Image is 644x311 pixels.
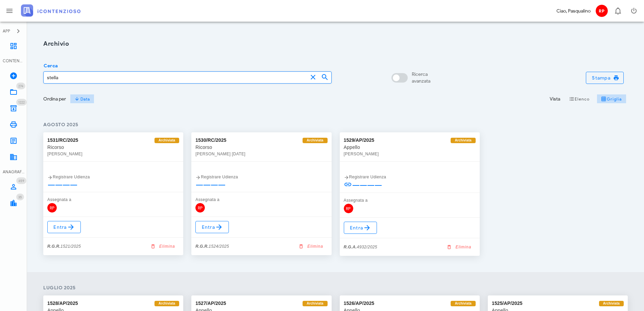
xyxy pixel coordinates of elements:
[593,3,610,19] button: RP
[47,243,81,250] div: 1521/2025
[16,194,24,200] span: Distintivo
[307,138,323,143] span: Archiviata
[195,196,327,203] div: Assegnata a
[18,195,22,199] span: 35
[444,242,476,252] button: Elimina
[3,169,24,175] div: ANAGRAFICA
[43,121,628,128] h4: agosto 2025
[43,95,66,103] div: Ordina per
[47,221,81,233] a: Entra
[564,94,594,104] button: Elenco
[151,243,175,249] span: Elimina
[344,197,476,204] div: Assegnata a
[195,244,209,249] strong: R.G.R.
[47,144,179,151] div: Ricorso
[159,301,175,306] span: Archiviata
[18,84,23,88] span: 274
[603,301,620,306] span: Archiviata
[344,245,357,249] strong: R.G.A.
[195,136,226,144] div: 1530/RC/2025
[195,203,205,213] span: RP
[53,223,75,231] span: Entra
[455,301,471,306] span: Archiviata
[344,144,476,151] div: Appello
[344,222,377,234] a: Entra
[47,299,78,307] div: 1528/AP/2025
[21,4,80,17] img: logo-text-2x.png
[18,179,24,183] span: 459
[18,100,25,105] span: 1222
[586,72,624,84] button: Stampa
[350,224,372,232] span: Entra
[47,196,179,203] div: Assegnata a
[307,301,323,306] span: Archiviata
[344,244,377,250] div: 4932/2025
[344,299,375,307] div: 1526/AP/2025
[70,94,94,104] button: Data
[195,174,327,180] div: Registrare Udienza
[556,7,591,15] div: Ciao, Pasqualino
[455,138,471,143] span: Archiviata
[300,243,323,249] span: Elimina
[3,58,24,64] div: CONTENZIOSO
[596,5,608,17] span: RP
[344,204,353,213] span: RP
[295,242,328,251] button: Elimina
[309,73,317,81] button: clear icon
[610,3,626,19] button: Distintivo
[16,83,25,89] span: Distintivo
[16,99,27,106] span: Distintivo
[74,96,90,102] span: Data
[47,203,57,213] span: RP
[344,174,476,180] div: Registrare Udienza
[47,174,179,180] div: Registrare Udienza
[550,95,560,103] div: Vista
[592,75,618,81] span: Stampa
[16,177,26,184] span: Distintivo
[344,136,375,144] div: 1529/AP/2025
[47,151,179,157] div: [PERSON_NAME]
[195,221,229,233] a: Entra
[492,299,523,307] div: 1525/AP/2025
[47,244,61,249] strong: R.G.R.
[448,244,471,250] span: Elimina
[344,151,476,157] div: [PERSON_NAME]
[569,96,590,102] span: Elenco
[159,138,175,143] span: Archiviata
[195,151,327,157] div: [PERSON_NAME] [DATE]
[201,223,223,231] span: Entra
[601,96,622,102] span: Griglia
[597,94,626,104] button: Griglia
[42,63,58,69] label: Cerca
[47,136,78,144] div: 1531/RC/2025
[412,71,430,85] div: Ricerca avanzata
[43,284,628,291] h4: luglio 2025
[195,299,226,307] div: 1527/AP/2025
[147,242,179,251] button: Elimina
[43,39,628,48] h1: Archivio
[195,243,229,250] div: 1524/2025
[44,72,308,83] input: Cerca
[195,144,327,151] div: Ricorso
